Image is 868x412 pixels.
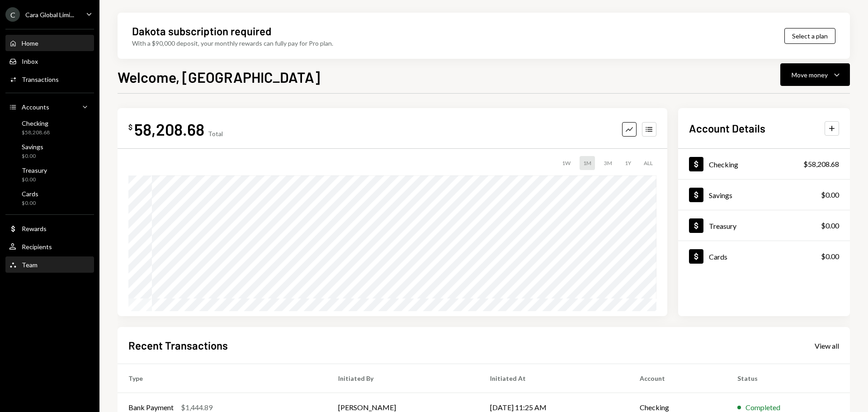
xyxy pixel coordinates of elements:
div: Transactions [22,76,59,83]
div: Savings [22,143,43,151]
div: Treasury [22,166,47,174]
a: Transactions [5,71,94,87]
div: Cards [709,252,727,261]
div: Accounts [22,103,49,111]
div: C [5,7,20,22]
div: $58,208.68 [803,159,839,170]
button: Select a plan [784,28,835,44]
div: Cara Global Limi... [25,11,74,19]
div: Dakota subscription required [132,24,271,38]
div: $0.00 [22,176,47,184]
a: Inbox [5,53,94,69]
div: $0.00 [821,251,839,262]
a: Checking$58,208.68 [678,149,850,179]
a: Cards$0.00 [5,187,94,209]
div: Team [22,261,38,269]
a: Checking$58,208.68 [5,117,94,138]
div: Rewards [22,225,47,232]
a: Home [5,35,94,51]
a: Savings$0.00 [5,140,94,162]
a: Cards$0.00 [678,241,850,271]
th: Initiated At [479,364,628,393]
div: View all [815,341,839,350]
a: View all [815,341,839,350]
div: 3M [600,156,616,170]
h2: Recent Transactions [128,338,228,353]
div: Treasury [709,222,736,230]
div: 1W [558,156,574,170]
th: Type [118,364,327,393]
a: Team [5,256,94,273]
div: Recipients [22,243,52,251]
button: Move money [780,63,850,86]
a: Treasury$0.00 [5,164,94,185]
div: Checking [709,160,738,169]
div: ALL [640,156,656,170]
div: 1Y [621,156,635,170]
div: Move money [792,70,828,80]
div: Cards [22,190,38,198]
a: Rewards [5,220,94,237]
a: Accounts [5,99,94,115]
div: $0.00 [821,220,839,231]
th: Account [629,364,726,393]
div: $0.00 [22,199,38,207]
h1: Welcome, [GEOGRAPHIC_DATA] [118,68,320,86]
div: Inbox [22,57,38,65]
div: Checking [22,119,50,127]
a: Recipients [5,238,94,255]
div: $ [128,123,132,132]
th: Initiated By [327,364,479,393]
div: $0.00 [22,152,43,160]
div: $0.00 [821,189,839,200]
a: Savings$0.00 [678,180,850,210]
th: Status [726,364,850,393]
div: Total [208,130,223,137]
div: Home [22,39,38,47]
h2: Account Details [689,121,765,136]
div: 58,208.68 [134,119,204,139]
div: $58,208.68 [22,129,50,137]
a: Treasury$0.00 [678,210,850,241]
div: Savings [709,191,732,199]
div: With a $90,000 deposit, your monthly rewards can fully pay for Pro plan. [132,38,333,48]
div: 1M [580,156,595,170]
